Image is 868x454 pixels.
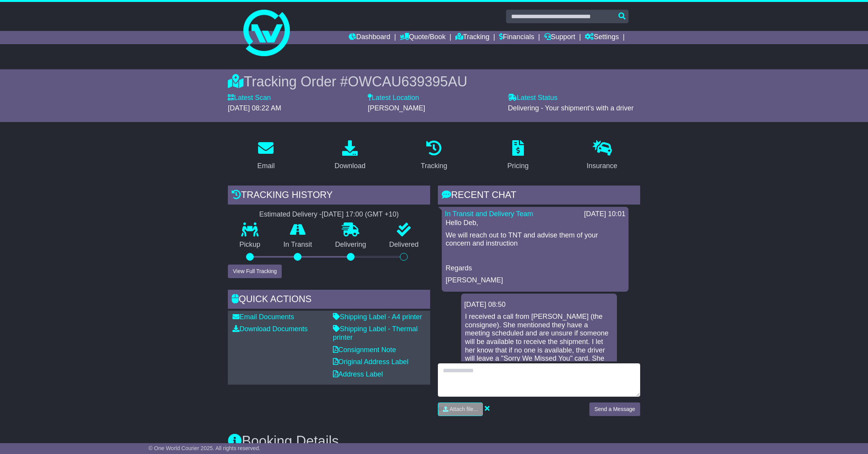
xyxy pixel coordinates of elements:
span: [DATE] 08:22 AM [228,104,281,112]
div: [DATE] 17:00 (GMT +10) [322,210,399,219]
a: Settings [585,31,619,44]
span: OWCAU639395AU [348,74,467,89]
span: © One World Courier 2025. All rights reserved. [148,445,260,451]
div: Tracking history [228,186,430,206]
a: Address Label [333,370,383,378]
p: Delivered [378,241,431,249]
a: In Transit and Delivery Team [445,210,533,218]
p: Delivering [324,241,378,249]
a: Pricing [502,138,534,174]
a: Download Documents [232,325,308,333]
div: [DATE] 10:01 [584,210,625,218]
a: Tracking [455,31,489,44]
a: Financials [499,31,534,44]
a: Shipping Label - Thermal printer [333,325,418,341]
span: [PERSON_NAME] [368,104,425,112]
p: Hello Deb, [446,219,625,227]
p: I received a call from [PERSON_NAME] (the consignee). She mentioned they have a meeting scheduled... [465,313,613,380]
div: Tracking [421,161,447,171]
p: Regards [446,264,625,273]
a: Download [329,138,370,174]
p: We will reach out to TNT and advise them of your concern and instruction [446,231,625,248]
div: Quick Actions [228,290,430,311]
a: Email Documents [232,313,294,321]
div: Email [257,161,275,171]
a: Insurance [582,138,622,174]
a: Email [252,138,280,174]
label: Latest Scan [228,94,271,102]
a: Quote/Book [400,31,446,44]
div: Download [334,161,365,171]
button: View Full Tracking [228,265,282,278]
button: Send a Message [589,402,640,416]
a: Shipping Label - A4 printer [333,313,422,321]
div: Insurance [587,161,617,171]
label: Latest Status [508,94,558,102]
div: Pricing [507,161,529,171]
a: Support [544,31,575,44]
a: Original Address Label [333,358,408,366]
a: Tracking [416,138,452,174]
div: Tracking Order # [228,73,640,90]
span: Delivering - Your shipment's with a driver [508,104,634,112]
p: In Transit [272,241,324,249]
label: Latest Location [368,94,419,102]
a: Consignment Note [333,346,396,354]
a: Dashboard [349,31,390,44]
div: Estimated Delivery - [228,210,430,219]
div: RECENT CHAT [438,186,640,206]
div: [DATE] 08:50 [464,301,614,309]
p: Pickup [228,241,272,249]
h3: Booking Details [228,433,640,449]
p: [PERSON_NAME] [446,276,625,285]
